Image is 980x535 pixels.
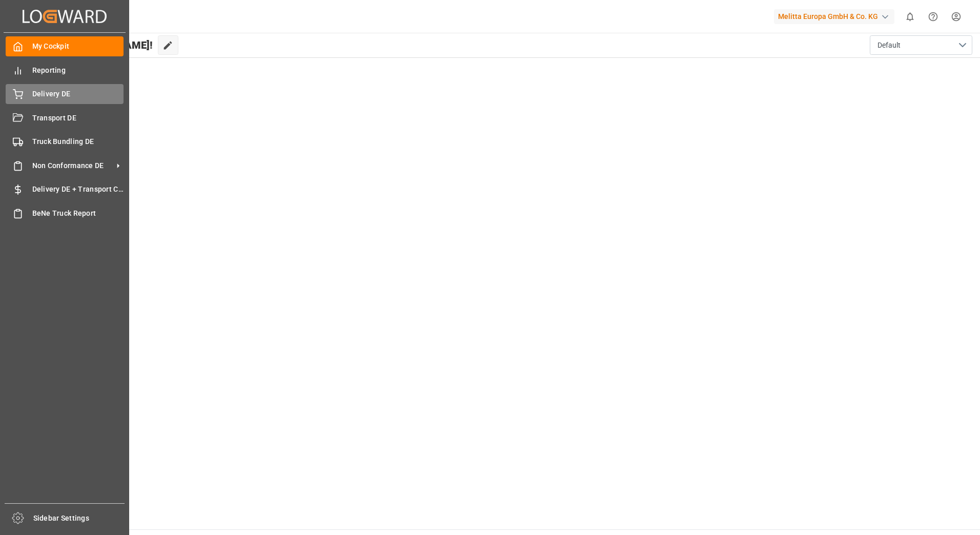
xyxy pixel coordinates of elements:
[32,65,124,76] span: Reporting
[32,136,124,147] span: Truck Bundling DE
[6,84,124,104] a: Delivery DE
[899,5,922,28] button: show 0 new notifications
[774,9,894,24] div: Melitta Europa GmbH & Co. KG
[870,35,972,55] button: open menu
[32,208,124,219] span: BeNe Truck Report
[6,179,124,199] a: Delivery DE + Transport Cost
[877,40,901,51] span: Default
[6,60,124,80] a: Reporting
[6,203,124,223] a: BeNe Truck Report
[33,513,125,524] span: Sidebar Settings
[32,89,124,99] span: Delivery DE
[32,41,124,52] span: My Cockpit
[922,5,945,28] button: Help Center
[32,184,124,195] span: Delivery DE + Transport Cost
[32,113,124,124] span: Transport DE
[6,36,124,56] a: My Cockpit
[774,7,899,26] button: Melitta Europa GmbH & Co. KG
[43,35,153,55] span: Hello [PERSON_NAME]!
[6,132,124,152] a: Truck Bundling DE
[6,108,124,128] a: Transport DE
[32,160,113,171] span: Non Conformance DE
